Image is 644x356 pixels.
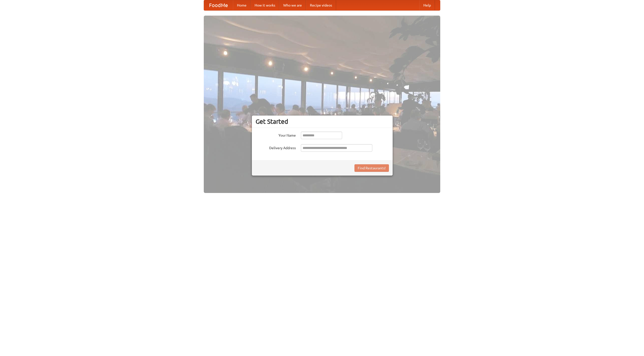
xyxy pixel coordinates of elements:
a: Help [419,0,435,10]
label: Your Name [256,132,296,138]
button: Find Restaurants! [354,164,389,172]
a: FoodMe [204,0,233,10]
label: Delivery Address [256,144,296,150]
a: How it works [251,0,279,10]
a: Who we are [279,0,306,10]
a: Home [233,0,251,10]
a: Recipe videos [306,0,336,10]
h3: Get Started [256,118,389,125]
